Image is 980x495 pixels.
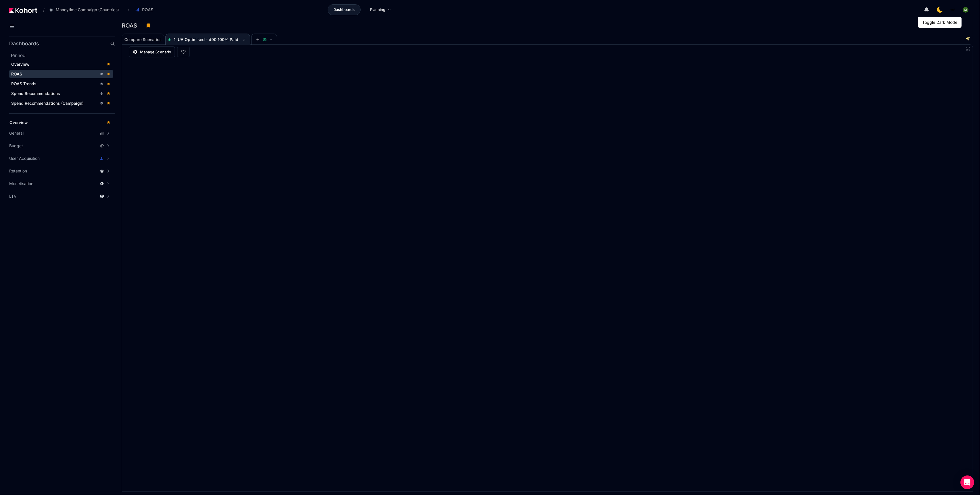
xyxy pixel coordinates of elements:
span: › [127,7,130,12]
span: 1. UA Optimised - d90 100% Paid [174,37,238,42]
h2: Dashboards [9,41,39,46]
span: Moneytime Campaign (Countries) [56,7,119,13]
span: General [9,130,24,136]
div: Toggle Dark Mode [921,18,958,26]
img: Kohort logo [9,8,37,13]
h2: Pinned [11,52,115,59]
a: Spend Recommendations (Campaign) [9,99,113,108]
a: Spend Recommendations [9,89,113,98]
span: Monetisation [9,181,33,187]
button: Fullscreen [966,46,971,51]
span: Overview [9,120,28,125]
button: ROAS [132,5,159,15]
span: Retention [9,168,27,174]
a: Planning [364,4,397,15]
span: Dashboards [333,7,355,13]
a: Overview [9,60,113,69]
span: / [38,7,45,13]
span: Spend Recommendations [11,91,60,96]
span: Spend Recommendations (Campaign) [11,101,84,106]
span: ROAS [11,71,22,76]
a: Dashboards [328,4,361,15]
span: User Acquisition [9,156,40,161]
span: Planning [370,7,385,13]
button: Moneytime Campaign (Countries) [46,5,125,15]
span: Overview [11,62,30,67]
span: LTV [9,193,17,199]
a: ROAS Trends [9,79,113,88]
a: Manage Scenario [129,46,175,57]
span: ROAS Trends [11,81,36,86]
span: ROAS [142,7,153,13]
span: Compare Scenarios [124,38,162,42]
div: Open Intercom Messenger [960,475,974,489]
a: ROAS [9,70,113,78]
span: Manage Scenario [140,49,171,55]
a: Overview [7,118,113,127]
h3: ROAS [122,23,141,28]
img: logo_MoneyTimeLogo_1_20250619094856634230.png [950,7,956,13]
span: Budget [9,143,23,149]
